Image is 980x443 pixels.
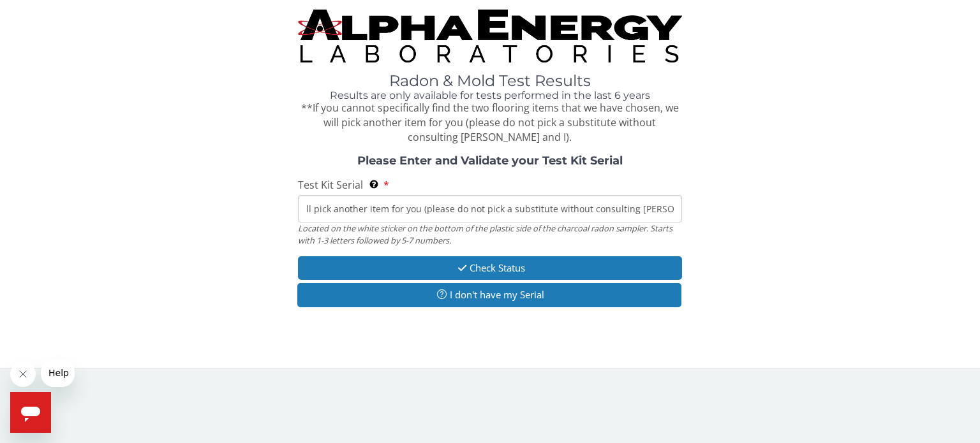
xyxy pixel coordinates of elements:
[10,361,36,387] iframe: Close message
[301,101,679,144] span: **If you cannot specifically find the two flooring items that we have chosen, we will pick anothe...
[298,178,363,192] span: Test Kit Serial
[298,10,682,62] img: TightCrop.jpg
[10,392,51,433] iframe: Button to launch messaging window
[297,283,681,307] button: I don't have my Serial
[41,359,75,387] iframe: Message from company
[298,222,682,246] div: Located on the white sticker on the bottom of the plastic side of the charcoal radon sampler. Sta...
[298,256,682,280] button: Check Status
[298,90,682,101] h4: Results are only available for tests performed in the last 6 years
[357,154,623,168] strong: Please Enter and Validate your Test Kit Serial
[298,73,682,89] h1: Radon & Mold Test Results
